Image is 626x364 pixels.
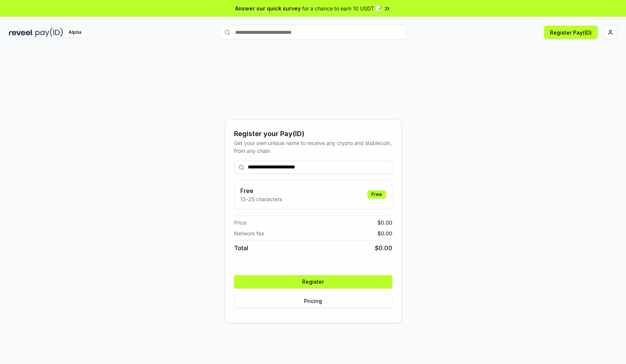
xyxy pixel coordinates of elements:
span: Total [234,244,248,252]
span: $ 0.00 [375,244,392,252]
img: reveel_dark [9,28,34,37]
img: pay_id [35,28,63,37]
button: Pricing [234,294,392,308]
span: $ 0.00 [377,219,392,226]
button: Register [234,275,392,289]
p: 13-25 characters [240,195,282,203]
div: Get your own unique name to receive any crypto and stablecoin, from any chain [234,139,392,155]
button: Register Pay(ID) [544,26,598,39]
span: $ 0.00 [377,229,392,237]
div: Register your Pay(ID) [234,129,392,139]
span: Answer our quick survey [235,4,301,12]
span: for a chance to earn 10 USDT 📝 [302,4,382,12]
div: Alpha [64,28,85,37]
span: Price [234,219,246,226]
h3: Free [240,186,282,195]
div: Free [367,190,386,199]
span: Network fee [234,229,264,237]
